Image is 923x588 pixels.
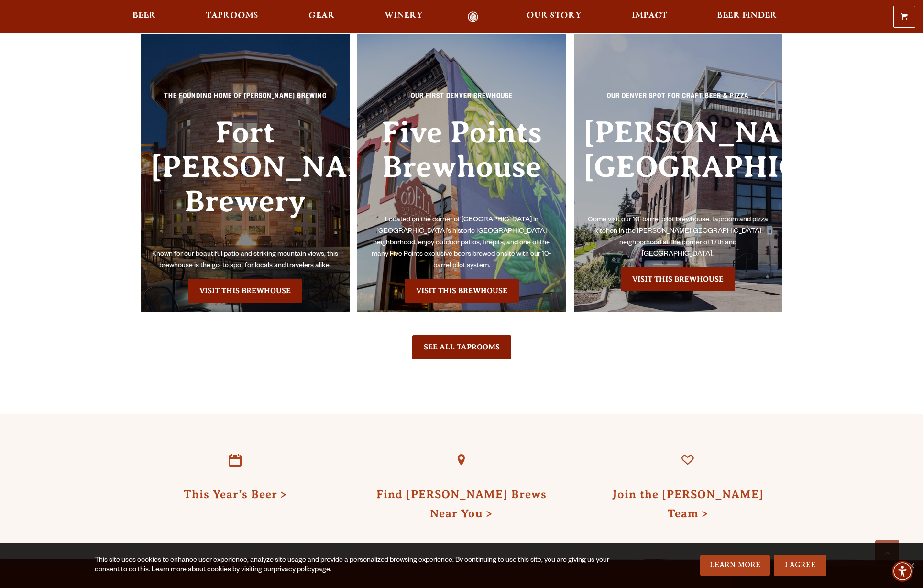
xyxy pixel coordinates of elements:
a: I Agree [774,555,826,576]
span: Winery [385,12,423,20]
p: Our First Denver Brewhouse [367,91,556,109]
h3: [PERSON_NAME][GEOGRAPHIC_DATA] [583,115,773,215]
span: Taprooms [206,12,258,20]
a: Visit the Fort Collin's Brewery & Taproom [188,279,302,303]
a: Find [PERSON_NAME] BrewsNear You [376,488,547,520]
span: Beer Finder [717,12,777,20]
a: Join the Odell Team [666,438,710,482]
span: Gear [308,12,335,20]
h3: Fort [PERSON_NAME] Brewery [151,115,340,250]
a: Impact [626,11,673,22]
p: Come visit our 10-barrel pilot brewhouse, taproom and pizza kitchen in the [PERSON_NAME][GEOGRAPH... [583,215,773,261]
a: Join the [PERSON_NAME] Team [612,488,764,520]
a: See All Taprooms [412,335,511,359]
span: Our Story [527,12,582,20]
a: Scroll to top [875,540,899,564]
p: Known for our beautiful patio and striking mountain views, this brewhouse is the go-to spot for l... [151,249,340,272]
a: Beer Finder [711,11,783,22]
div: Accessibility Menu [892,561,913,582]
a: Visit the Five Points Brewhouse [405,279,519,303]
a: Odell Home [455,11,491,22]
a: Learn More [700,555,770,576]
p: Our Denver spot for craft beer & pizza [583,91,773,109]
a: This Year’s Beer [184,488,287,501]
span: Beer [132,12,156,20]
h3: Five Points Brewhouse [367,115,556,215]
a: Taprooms [199,11,264,22]
a: Find Odell Brews Near You [440,438,483,482]
a: This Year’s Beer [213,438,257,482]
span: Impact [632,12,667,20]
a: Beer [126,11,162,22]
div: This site uses cookies to enhance user experience, analyze site usage and provide a personalized ... [95,556,620,575]
a: Winery [378,11,429,22]
a: Gear [302,11,341,22]
a: Visit the Sloan’s Lake Brewhouse [621,267,735,291]
p: The Founding Home of [PERSON_NAME] Brewing [151,91,340,109]
p: Located on the corner of [GEOGRAPHIC_DATA] in [GEOGRAPHIC_DATA]’s historic [GEOGRAPHIC_DATA] neig... [367,215,556,272]
a: privacy policy [274,566,315,574]
a: Our Story [520,11,588,22]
